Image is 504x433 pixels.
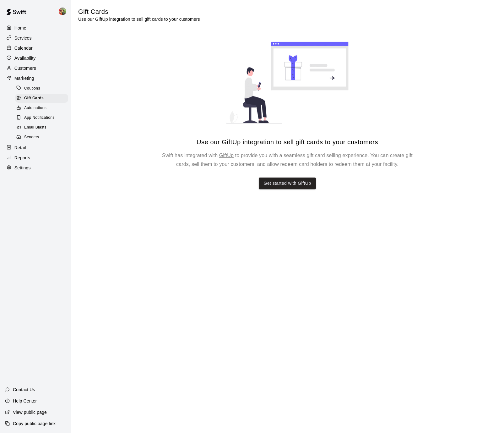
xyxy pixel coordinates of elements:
a: Home [5,23,66,33]
a: App Notifications [15,113,71,123]
img: Matthew Cotter [59,8,66,15]
p: Copy public page link [13,420,56,427]
span: Coupons [24,85,40,92]
p: Use our GiftUp integration to sell gift cards to your customers [78,16,200,22]
a: Services [5,33,66,43]
a: Calendar [5,43,66,53]
div: Senders [15,133,68,142]
a: Reports [5,153,66,162]
p: Home [14,25,26,31]
img: Gift card [209,27,366,138]
div: Matthew Cotter [57,5,71,18]
p: Calendar [14,45,33,51]
div: App Notifications [15,113,68,122]
p: Customers [14,65,36,71]
a: Customers [5,63,66,73]
a: Gift Cards [15,93,71,103]
h5: Use our GiftUp integration to sell gift cards to your customers [197,138,378,146]
a: Email Blasts [15,123,71,133]
h5: Gift Cards [78,8,200,16]
span: App Notifications [24,115,55,121]
button: Get started with GiftUp [259,178,316,189]
p: Help Center [13,398,37,404]
h6: Swift has integrated with to provide you with a seamless gift card selling experience. You can cr... [162,151,413,169]
p: Services [14,35,32,41]
span: Automations [24,105,46,111]
a: Retail [5,143,66,152]
div: Email Blasts [15,123,68,132]
p: Availability [14,55,36,61]
div: Coupons [15,84,68,93]
a: Coupons [15,84,71,93]
div: Gift Cards [15,94,68,103]
p: Marketing [14,75,34,81]
p: Settings [14,165,31,171]
p: Retail [14,145,26,151]
p: Contact Us [13,386,35,393]
span: Senders [24,134,39,140]
span: Email Blasts [24,124,46,131]
a: Availability [5,53,66,63]
p: View public page [13,409,47,415]
span: Gift Cards [24,95,44,101]
p: Reports [14,155,30,161]
a: Settings [5,163,66,173]
div: Automations [15,104,68,112]
a: Senders [15,133,71,142]
a: Marketing [5,74,66,83]
a: GiftUp [219,153,234,158]
a: Get started with GiftUp [264,179,311,187]
a: Automations [15,103,71,113]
